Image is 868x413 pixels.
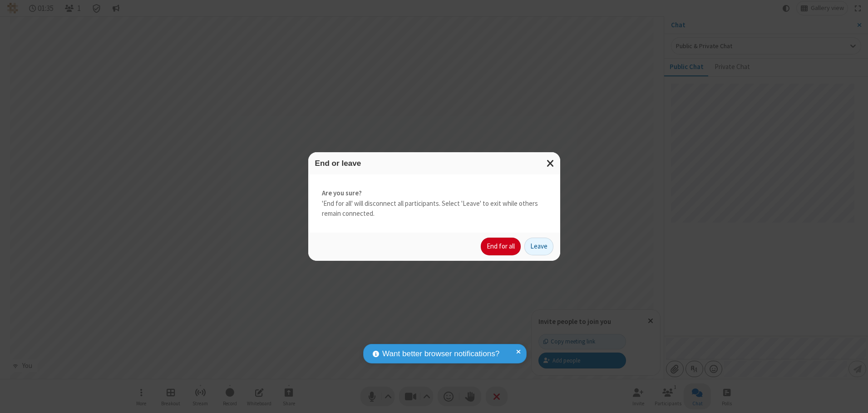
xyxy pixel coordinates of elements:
button: Leave [524,238,553,256]
strong: Are you sure? [322,188,547,199]
button: End for all [481,238,521,256]
span: Want better browser notifications? [382,348,499,360]
button: Close modal [541,152,560,174]
h3: End or leave [315,159,553,168]
div: 'End for all' will disconnect all participants. Select 'Leave' to exit while others remain connec... [308,174,560,233]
